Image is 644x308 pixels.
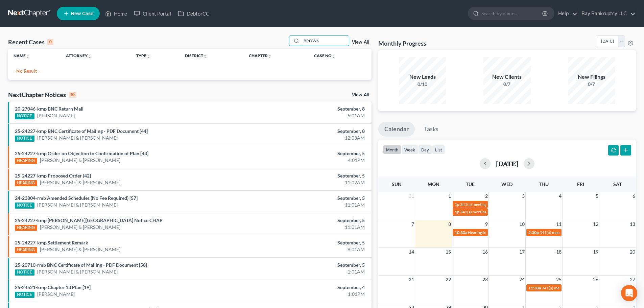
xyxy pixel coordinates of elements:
[37,202,118,208] a: [PERSON_NAME] & [PERSON_NAME]
[528,285,541,290] span: 11:30a
[555,248,562,256] span: 18
[621,285,637,301] div: Open Intercom Messenger
[253,105,365,112] div: September, 8
[253,195,365,202] div: September, 5
[483,73,531,81] div: New Clients
[102,7,130,20] a: Home
[445,248,452,256] span: 15
[595,192,599,200] span: 5
[130,7,174,20] a: Client Portal
[468,230,556,235] span: Hearing for [PERSON_NAME] & [PERSON_NAME]
[519,220,525,228] span: 10
[399,73,446,81] div: New Leads
[253,268,365,275] div: 1:01AM
[455,209,459,214] span: 1p
[555,276,562,284] span: 25
[71,11,93,16] span: New Case
[383,145,401,154] button: month
[253,224,365,231] div: 11:01AM
[37,112,75,119] a: [PERSON_NAME]
[528,230,539,235] span: 2:30p
[253,150,365,157] div: September, 5
[483,81,531,88] div: 0/7
[15,106,84,112] a: 20-27046-kmp BNC Return Mail
[253,202,365,208] div: 11:01AM
[432,145,445,154] button: list
[26,54,30,58] i: unfold_more
[253,217,365,224] div: September, 5
[482,248,488,256] span: 16
[555,7,577,20] a: Help
[302,36,349,46] input: Search by name...
[466,181,475,187] span: Tue
[14,68,366,74] p: - No Result -
[399,81,446,88] div: 0/10
[40,157,120,164] a: [PERSON_NAME] & [PERSON_NAME]
[428,181,439,187] span: Mon
[253,172,365,179] div: September, 5
[253,112,365,119] div: 5:01AM
[15,158,37,164] div: HEARING
[448,192,452,200] span: 1
[253,262,365,268] div: September, 5
[253,179,365,186] div: 11:02AM
[185,53,207,58] a: Districtunfold_more
[253,157,365,164] div: 4:01PM
[484,220,488,228] span: 9
[411,220,415,228] span: 7
[496,160,518,167] h2: [DATE]
[37,135,118,141] a: [PERSON_NAME] & [PERSON_NAME]
[482,276,488,284] span: 23
[253,135,365,141] div: 12:03AM
[418,145,432,154] button: day
[69,92,76,98] div: 10
[632,192,636,200] span: 6
[253,128,365,135] div: September, 8
[540,230,605,235] span: 341(a) meeting for [PERSON_NAME]
[253,291,365,298] div: 1:01PM
[253,246,365,253] div: 9:01AM
[15,203,34,209] div: NOTICE
[136,53,150,58] a: Typeunfold_more
[15,113,34,119] div: NOTICE
[40,224,120,231] a: [PERSON_NAME] & [PERSON_NAME]
[15,269,34,276] div: NOTICE
[352,93,369,97] a: View All
[40,246,120,253] a: [PERSON_NAME] & [PERSON_NAME]
[378,122,415,137] a: Calendar
[392,181,402,187] span: Sun
[14,53,30,58] a: Nameunfold_more
[15,128,148,134] a: 25-24227-kmp BNC Certificate of Mailing - PDF Document [44]
[8,91,76,99] div: NextChapter Notices
[408,248,415,256] span: 14
[460,209,525,214] span: 341(a) meeting for [PERSON_NAME]
[47,39,53,45] div: 0
[519,248,525,256] span: 17
[15,247,37,253] div: HEARING
[418,122,445,137] a: Tasks
[66,53,92,58] a: Attorneyunfold_more
[15,284,91,290] a: 25-24521-kmp Chapter 13 Plan [19]
[15,180,37,186] div: HEARING
[592,220,599,228] span: 12
[519,276,525,284] span: 24
[40,179,120,186] a: [PERSON_NAME] & [PERSON_NAME]
[249,53,272,58] a: Chapterunfold_more
[448,220,452,228] span: 8
[455,230,467,235] span: 10:30a
[592,276,599,284] span: 26
[613,181,622,187] span: Sat
[15,136,34,142] div: NOTICE
[555,220,562,228] span: 11
[408,276,415,284] span: 21
[332,54,336,58] i: unfold_more
[592,248,599,256] span: 19
[314,53,336,58] a: Case Nounfold_more
[352,40,369,45] a: View All
[455,202,459,207] span: 1p
[629,248,636,256] span: 20
[15,217,163,223] a: 25-24227-kmp [PERSON_NAME][GEOGRAPHIC_DATA] Notice CHAP
[15,173,91,179] a: 25-24227-kmp Proposed Order [42]
[37,268,118,275] a: [PERSON_NAME] & [PERSON_NAME]
[481,7,543,20] input: Search by name...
